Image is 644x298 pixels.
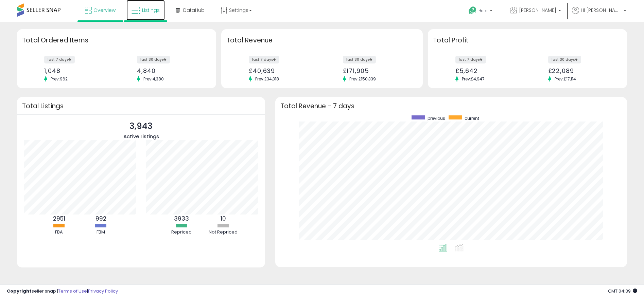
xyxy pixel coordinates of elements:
[22,36,211,45] h3: Total Ordered Items
[47,76,71,82] span: Prev: 962
[226,36,418,45] h3: Total Revenue
[548,56,581,63] label: last 30 days
[433,36,622,45] h3: Total Profit
[519,7,556,14] span: [PERSON_NAME]
[249,67,317,74] div: £40,639
[88,288,118,294] a: Privacy Policy
[343,67,411,74] div: £171,905
[455,67,522,74] div: £5,642
[458,76,488,82] span: Prev: £4,947
[39,229,80,236] div: FBA
[44,56,75,63] label: last 7 days
[174,215,189,223] b: 3933
[465,115,479,121] span: current
[548,67,615,74] div: £22,089
[7,288,32,294] strong: Copyright
[551,76,579,82] span: Prev: £17,114
[93,7,116,14] span: Overview
[463,1,499,22] a: Help
[468,6,477,15] i: Get Help
[137,56,170,63] label: last 30 days
[161,229,202,236] div: Repriced
[455,56,486,63] label: last 7 days
[608,288,637,294] span: 2025-10-8 04:39 GMT
[58,288,87,294] a: Terms of Use
[123,133,159,140] span: Active Listings
[252,76,282,82] span: Prev: £34,318
[44,67,111,74] div: 1,048
[203,229,244,236] div: Not Repriced
[428,115,445,121] span: previous
[123,120,159,133] p: 3,943
[478,8,488,14] span: Help
[22,104,260,109] h3: Total Listings
[137,67,204,74] div: 4,840
[53,215,65,223] b: 2951
[343,56,376,63] label: last 30 days
[7,288,118,295] div: seller snap | |
[183,7,205,14] span: DataHub
[140,76,167,82] span: Prev: 4,380
[81,229,121,236] div: FBM
[572,7,626,22] a: Hi [PERSON_NAME]
[221,215,226,223] b: 10
[581,7,622,14] span: Hi [PERSON_NAME]
[142,7,160,14] span: Listings
[346,76,379,82] span: Prev: £150,339
[249,56,279,63] label: last 7 days
[95,215,106,223] b: 992
[280,104,622,109] h3: Total Revenue - 7 days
